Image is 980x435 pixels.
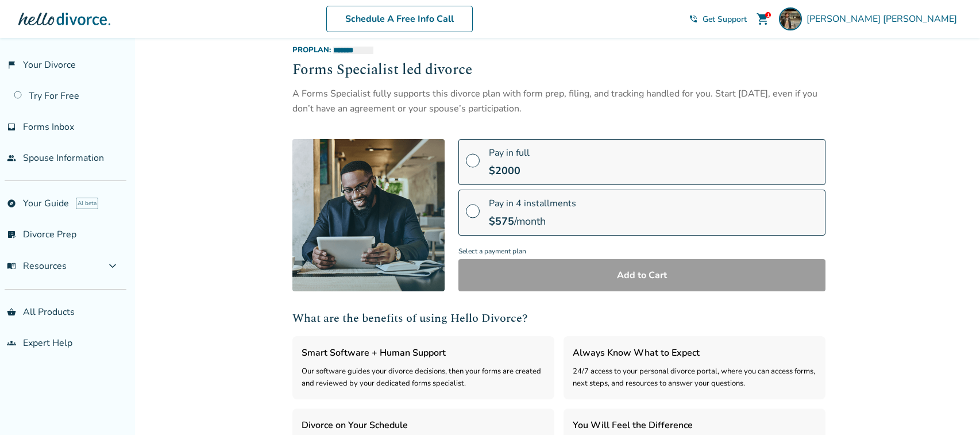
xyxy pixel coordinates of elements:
[7,122,16,132] span: inbox
[302,418,545,433] h3: Divorce on Your Schedule
[807,13,962,25] span: [PERSON_NAME] [PERSON_NAME]
[23,121,74,133] span: Forms Inbox
[765,12,771,18] div: 1
[489,214,514,228] span: $ 575
[573,365,816,390] div: 24/7 access to your personal divorce portal, where you can access forms, next steps, and resource...
[489,214,576,228] div: /month
[689,14,747,25] a: phone_in_talkGet Support
[923,380,980,435] iframe: Chat Widget
[106,259,119,273] span: expand_more
[7,230,16,239] span: list_alt_check
[7,261,16,271] span: menu_book
[7,338,16,348] span: groups
[489,197,576,210] span: Pay in 4 installments
[779,7,802,30] img: Adrian Ponce
[573,418,816,433] h3: You Will Feel the Difference
[326,6,473,32] a: Schedule A Free Info Call
[7,260,67,272] span: Resources
[292,139,445,291] img: [object Object]
[7,60,16,70] span: flag_2
[7,153,16,163] span: people
[292,60,825,82] h2: Forms Specialist led divorce
[292,45,331,55] span: Pro Plan:
[76,198,98,209] span: AI beta
[7,307,16,317] span: shopping_basket
[703,14,747,25] span: Get Support
[7,199,16,208] span: explore
[489,164,520,178] span: $ 2000
[756,12,770,26] span: shopping_cart
[302,345,545,360] h3: Smart Software + Human Support
[489,147,530,159] span: Pay in full
[302,365,545,390] div: Our software guides your divorce decisions, then your forms are created and reviewed by your dedi...
[458,259,825,291] button: Add to Cart
[689,14,698,24] span: phone_in_talk
[458,244,825,259] span: Select a payment plan
[292,86,825,117] div: A Forms Specialist fully supports this divorce plan with form prep, filing, and tracking handled ...
[573,345,816,360] h3: Always Know What to Expect
[292,310,825,327] h2: What are the benefits of using Hello Divorce?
